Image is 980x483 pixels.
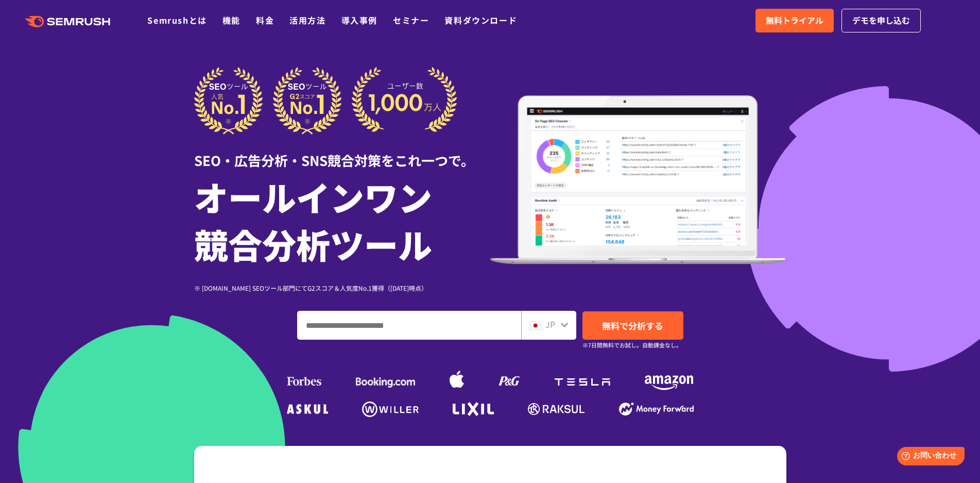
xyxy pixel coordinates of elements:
[194,283,490,293] div: ※ [DOMAIN_NAME] SEOツール部門にてG2スコア＆人気度No.1獲得（[DATE]時点）
[194,135,490,170] div: SEO・広告分析・SNS競合対策をこれ一つで。
[852,14,910,27] span: デモを申し込む
[298,311,521,339] input: ドメイン、キーワードまたはURLを入力してください
[341,14,377,26] a: 導入事例
[256,14,274,26] a: 料金
[582,340,682,350] small: ※7日間無料でお試し。自動課金なし。
[888,443,969,472] iframe: Help widget launcher
[444,14,517,26] a: 資料ダウンロード
[393,14,429,26] a: セミナー
[766,14,823,27] span: 無料トライアル
[841,9,921,32] a: デモを申し込む
[582,311,683,340] a: 無料で分析する
[147,14,207,26] a: Semrushとは
[545,318,555,330] span: JP
[289,14,325,26] a: 活用方法
[222,14,240,26] a: 機能
[755,9,834,32] a: 無料トライアル
[194,173,490,268] h1: オールインワン 競合分析ツール
[602,319,663,332] span: 無料で分析する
